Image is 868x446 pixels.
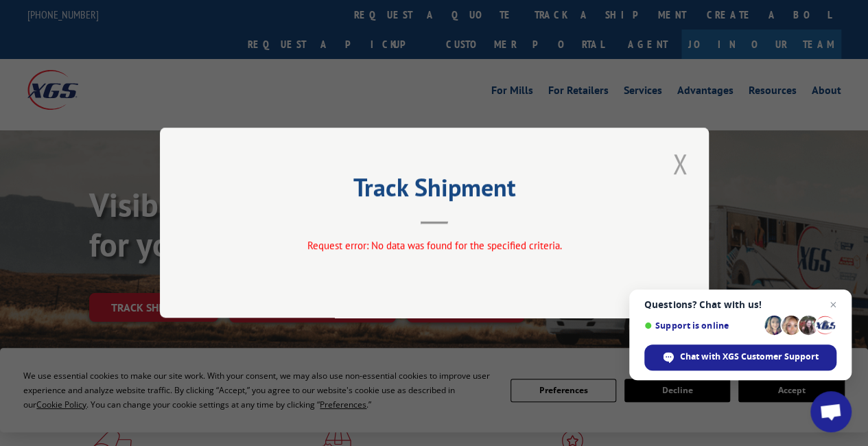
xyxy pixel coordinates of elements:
span: Request error: No data was found for the specified criteria. [307,239,561,253]
span: Questions? Chat with us! [644,299,836,310]
span: Chat with XGS Customer Support [680,351,819,363]
span: Support is online [644,320,760,331]
span: Chat with XGS Customer Support [644,344,836,371]
h2: Track Shipment [228,178,640,204]
a: Open chat [810,391,852,432]
button: Close modal [668,145,692,183]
